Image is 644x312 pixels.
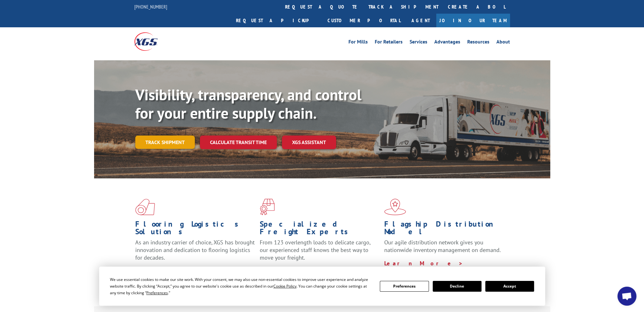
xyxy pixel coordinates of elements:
[260,199,275,215] img: xgs-icon-focused-on-flooring-red
[135,199,155,215] img: xgs-icon-total-supply-chain-intelligence-red
[405,14,436,27] a: Agent
[135,220,255,239] h1: Flooring Logistics Solutions
[135,239,255,261] span: As an industry carrier of choice, XGS has brought innovation and dedication to flooring logistics...
[434,39,460,46] a: Advantages
[467,39,489,46] a: Resources
[135,85,361,123] b: Visibility, transparency, and control for your entire supply chain.
[282,136,336,149] a: XGS ASSISTANT
[375,39,403,46] a: For Retailers
[384,260,463,267] a: Learn More >
[384,199,406,215] img: xgs-icon-flagship-distribution-model-red
[384,239,501,254] span: Our agile distribution network gives you nationwide inventory management on demand.
[433,281,481,292] button: Decline
[380,281,429,292] button: Preferences
[200,136,277,149] a: Calculate transit time
[134,3,167,10] a: [PHONE_NUMBER]
[231,14,323,27] a: Request a pickup
[260,239,379,267] p: From 123 overlength loads to delicate cargo, our experienced staff knows the best way to move you...
[273,283,296,289] span: Cookie Policy
[110,276,372,296] div: We use essential cookies to make our site work. With your consent, we may also use non-essential ...
[617,287,636,306] div: Open chat
[496,39,510,46] a: About
[146,290,168,295] span: Preferences
[384,220,504,239] h1: Flagship Distribution Model
[410,39,427,46] a: Services
[260,220,379,239] h1: Specialized Freight Experts
[135,136,195,149] a: Track shipment
[436,14,510,27] a: Join Our Team
[348,39,368,46] a: For Mills
[323,14,405,27] a: Customer Portal
[485,281,534,292] button: Accept
[99,267,545,306] div: Cookie Consent Prompt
